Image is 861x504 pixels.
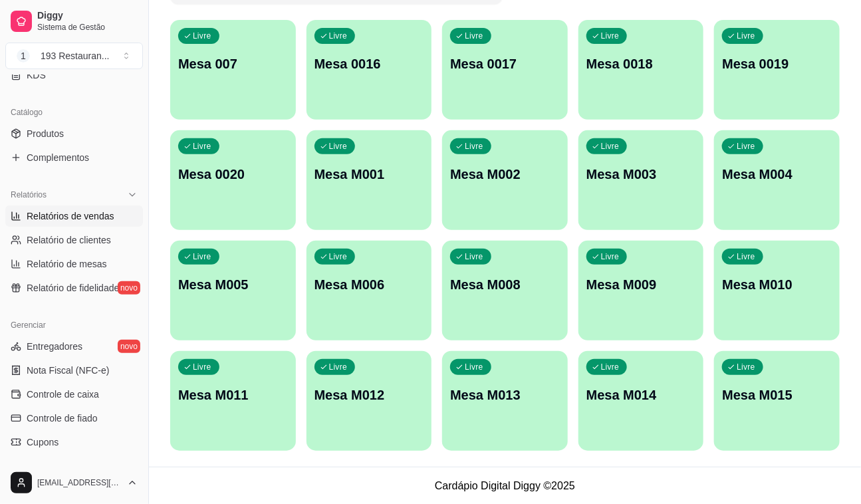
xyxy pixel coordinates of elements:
[442,241,568,340] button: LivreMesa M008
[193,251,211,262] p: Livre
[329,362,348,372] p: Livre
[170,351,296,451] button: LivreMesa M011
[586,275,696,294] p: Mesa M009
[178,386,288,404] p: Mesa M011
[5,102,143,123] div: Catálogo
[5,360,143,381] a: Nota Fiscal (NFC-e)
[27,209,114,223] span: Relatórios de vendas
[465,362,483,372] p: Livre
[5,229,143,251] a: Relatório de clientes
[601,362,620,372] p: Livre
[586,55,696,73] p: Mesa 0018
[714,351,840,451] button: LivreMesa M015
[601,251,620,262] p: Livre
[5,455,143,477] a: Clientes
[314,386,424,404] p: Mesa M012
[37,22,138,33] span: Sistema de Gestão
[737,362,755,372] p: Livre
[5,43,143,69] button: Select a team
[722,275,832,294] p: Mesa M010
[27,459,61,473] span: Clientes
[307,351,432,451] button: LivreMesa M012
[27,340,82,353] span: Entregadores
[27,281,119,295] span: Relatório de fidelidade
[37,477,122,488] span: [EMAIL_ADDRESS][DOMAIN_NAME]
[714,130,840,230] button: LivreMesa M004
[329,31,348,41] p: Livre
[722,165,832,184] p: Mesa M004
[307,241,432,340] button: LivreMesa M006
[465,141,483,152] p: Livre
[314,165,424,184] p: Mesa M001
[5,336,143,357] a: Entregadoresnovo
[27,364,109,377] span: Nota Fiscal (NFC-e)
[5,147,143,168] a: Complementos
[5,408,143,429] a: Controle de fiado
[722,55,832,73] p: Mesa 0019
[737,251,755,262] p: Livre
[314,55,424,73] p: Mesa 0016
[5,5,143,37] a: DiggySistema de Gestão
[307,20,432,120] button: LivreMesa 0016
[178,275,288,294] p: Mesa M005
[178,165,288,184] p: Mesa 0020
[442,130,568,230] button: LivreMesa M002
[601,31,620,41] p: Livre
[578,351,704,451] button: LivreMesa M014
[5,432,143,453] a: Cupons
[5,315,143,336] div: Gerenciar
[27,151,89,164] span: Complementos
[27,436,59,449] span: Cupons
[5,123,143,144] a: Produtos
[578,241,704,340] button: LivreMesa M009
[586,165,696,184] p: Mesa M003
[329,251,348,262] p: Livre
[307,130,432,230] button: LivreMesa M001
[714,241,840,340] button: LivreMesa M010
[27,388,99,401] span: Controle de caixa
[450,386,560,404] p: Mesa M013
[714,20,840,120] button: LivreMesa 0019
[442,351,568,451] button: LivreMesa M013
[722,386,832,404] p: Mesa M015
[5,277,143,299] a: Relatório de fidelidadenovo
[178,55,288,73] p: Mesa 007
[329,141,348,152] p: Livre
[27,412,98,425] span: Controle de fiado
[5,467,143,499] button: [EMAIL_ADDRESS][DOMAIN_NAME]
[27,233,111,247] span: Relatório de clientes
[37,10,138,22] span: Diggy
[17,49,30,63] span: 1
[193,31,211,41] p: Livre
[27,257,107,271] span: Relatório de mesas
[27,127,64,140] span: Produtos
[193,362,211,372] p: Livre
[5,253,143,275] a: Relatório de mesas
[5,384,143,405] a: Controle de caixa
[601,141,620,152] p: Livre
[5,64,143,86] a: KDS
[586,386,696,404] p: Mesa M014
[442,20,568,120] button: LivreMesa 0017
[465,251,483,262] p: Livre
[5,205,143,227] a: Relatórios de vendas
[170,130,296,230] button: LivreMesa 0020
[450,275,560,294] p: Mesa M008
[737,141,755,152] p: Livre
[170,20,296,120] button: LivreMesa 007
[578,20,704,120] button: LivreMesa 0018
[41,49,110,63] div: 193 Restauran ...
[27,68,46,82] span: KDS
[465,31,483,41] p: Livre
[11,189,47,200] span: Relatórios
[450,165,560,184] p: Mesa M002
[314,275,424,294] p: Mesa M006
[578,130,704,230] button: LivreMesa M003
[170,241,296,340] button: LivreMesa M005
[450,55,560,73] p: Mesa 0017
[193,141,211,152] p: Livre
[737,31,755,41] p: Livre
